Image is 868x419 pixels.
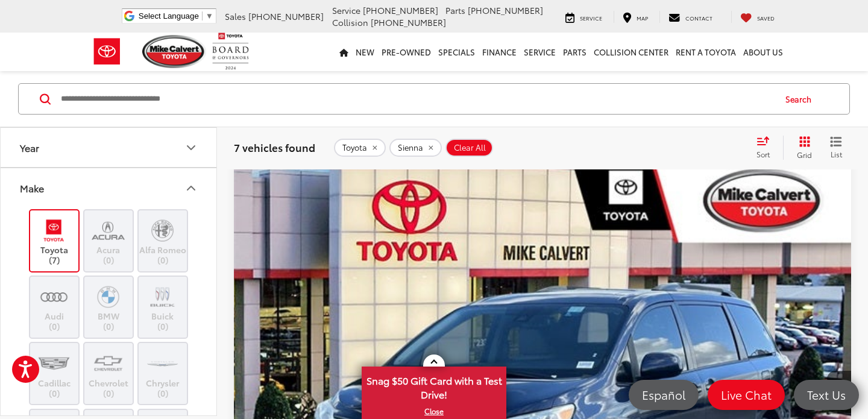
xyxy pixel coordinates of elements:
span: [PHONE_NUMBER] [363,4,438,16]
a: Home [336,33,352,71]
img: Toyota [84,32,130,71]
a: Service [520,33,559,71]
span: [PHONE_NUMBER] [468,4,543,16]
button: Clear All [445,139,493,157]
span: Clear All [454,143,486,153]
button: List View [821,136,851,160]
div: Make [20,182,44,194]
div: Year [184,140,198,155]
a: My Saved Vehicles [731,11,784,23]
span: Toyota [342,143,367,153]
a: Service [556,11,611,23]
span: Contact [685,14,712,22]
span: Text Us [801,387,852,402]
label: Alfa Romeo (0) [139,216,187,265]
label: Chevrolet (0) [84,349,133,398]
a: Specials [435,33,479,71]
label: Cadillac (0) [30,349,79,398]
span: ​ [202,11,203,20]
a: Text Us [794,380,859,410]
span: Sales [225,10,246,22]
a: Rent a Toyota [672,33,740,71]
input: Search by Make, Model, or Keyword [60,84,774,113]
img: Mike Calvert Toyota in Houston, TX) [146,216,179,245]
img: Mike Calvert Toyota in Houston, TX) [92,283,125,311]
span: Sort [756,149,770,159]
span: Select Language [139,11,199,20]
span: Service [580,14,602,22]
a: Map [614,11,657,23]
a: New [352,33,378,71]
span: Snag $50 Gift Card with a Test Drive! [363,368,505,405]
img: Mike Calvert Toyota in Houston, TX) [92,216,125,245]
button: remove Sienna [389,139,442,157]
button: Select sort value [750,136,783,160]
div: Year [20,142,39,153]
a: About Us [740,33,787,71]
button: Next image [827,371,851,413]
span: List [830,149,842,159]
span: Collision [332,16,368,28]
span: ▼ [206,11,213,20]
img: Mike Calvert Toyota in Houston, TX) [37,283,71,311]
img: Mike Calvert Toyota in Houston, TX) [37,216,71,245]
span: Map [637,14,648,22]
a: Collision Center [590,33,672,71]
div: Make [184,181,198,195]
span: Sienna [398,143,423,153]
span: 7 vehicles found [234,140,315,154]
label: Acura (0) [84,216,133,265]
span: Parts [445,4,465,16]
a: Select Language​ [139,11,213,20]
span: Español [636,387,691,402]
img: Mike Calvert Toyota in Houston, TX) [92,349,125,377]
a: Live Chat [708,380,785,410]
label: Audi (0) [30,283,79,332]
span: Grid [797,150,812,160]
img: Mike Calvert Toyota in Houston, TX) [146,349,179,377]
span: Service [332,4,360,16]
label: Chrysler (0) [139,349,187,398]
span: [PHONE_NUMBER] [371,16,446,28]
button: MakeMake [1,168,218,207]
img: Mike Calvert Toyota [142,35,206,68]
a: Parts [559,33,590,71]
a: Español [629,380,699,410]
label: Buick (0) [139,283,187,332]
button: YearYear [1,128,218,167]
span: [PHONE_NUMBER] [248,10,324,22]
img: Mike Calvert Toyota in Houston, TX) [146,283,179,311]
span: Saved [757,14,775,22]
a: Finance [479,33,520,71]
a: Contact [659,11,722,23]
button: Grid View [783,136,821,160]
button: Search [774,84,829,114]
label: BMW (0) [84,283,133,332]
button: remove Toyota [334,139,386,157]
a: Pre-Owned [378,33,435,71]
span: Live Chat [715,387,778,402]
img: Mike Calvert Toyota in Houston, TX) [37,349,71,377]
label: Toyota (7) [30,216,79,265]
